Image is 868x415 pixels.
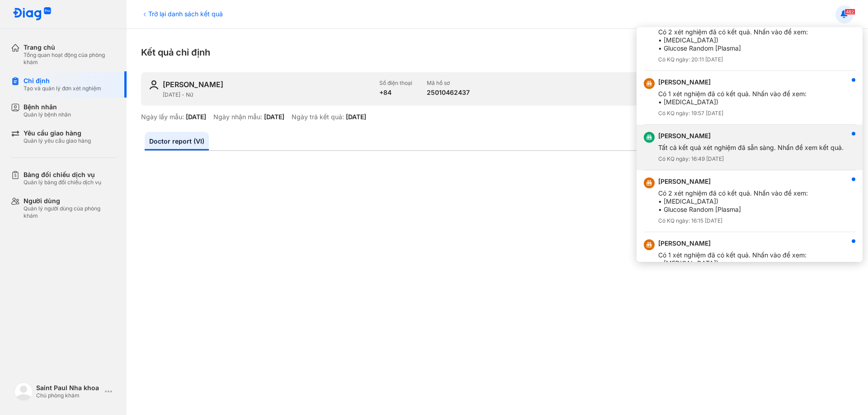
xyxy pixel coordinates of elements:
[658,239,807,247] div: [PERSON_NAME]
[658,144,844,152] div: Tất cả kết quả xét nghiệm đã sẵn sàng. Nhấn để xem kết quả.
[637,9,863,71] button: [PERSON_NAME]Có 2 xét nghiệm đã có kết quả. Nhấn vào để xem:• [MEDICAL_DATA])• Glucose Random [Pl...
[658,189,808,214] div: Có 2 xét nghiệm đã có kết quả. Nhấn vào để xem: • [MEDICAL_DATA]) • Glucose Random [Plasma]
[637,71,863,125] button: [PERSON_NAME]Có 1 xét nghiệm đã có kết quả. Nhấn vào để xem:• [MEDICAL_DATA])Có KQ ngày: 19:57 [D...
[24,197,116,205] div: Người dùng
[637,170,863,232] button: [PERSON_NAME]Có 2 xét nghiệm đã có kết quả. Nhấn vào để xem:• [MEDICAL_DATA])• Glucose Random [Pl...
[24,51,116,66] div: Tổng quan hoạt động của phòng khám
[24,77,101,85] div: Chỉ định
[24,103,71,111] div: Bệnh nhân
[36,384,101,392] div: Saint Paul Nha khoa
[36,392,101,399] div: Chủ phòng khám
[658,90,807,106] div: Có 1 xét nghiệm đã có kết quả. Nhấn vào để xem: • [MEDICAL_DATA])
[24,137,91,145] div: Quản lý yêu cầu giao hàng
[24,111,71,118] div: Quản lý bệnh nhân
[658,155,844,163] div: Có KQ ngày: 16:49 [DATE]
[24,43,116,51] div: Trang chủ
[658,28,808,52] div: Có 2 xét nghiệm đã có kết quả. Nhấn vào để xem: • [MEDICAL_DATA]) • Glucose Random [Plasma]
[658,78,807,86] div: [PERSON_NAME]
[13,7,52,21] img: logo
[24,171,101,179] div: Bảng đối chiếu dịch vụ
[658,110,807,117] div: Có KQ ngày: 19:57 [DATE]
[658,217,808,224] div: Có KQ ngày: 16:15 [DATE]
[24,85,101,92] div: Tạo và quản lý đơn xét nghiệm
[658,56,808,63] div: Có KQ ngày: 20:11 [DATE]
[658,177,808,186] div: [PERSON_NAME]
[637,232,863,286] button: [PERSON_NAME]Có 1 xét nghiệm đã có kết quả. Nhấn vào để xem:• [MEDICAL_DATA])Có KQ ngày: 15:54 [D...
[141,9,223,19] div: Trở lại danh sách kết quả
[24,205,116,219] div: Quản lý người dùng của phòng khám
[14,382,33,401] img: logo
[637,125,863,170] button: [PERSON_NAME]Tất cả kết quả xét nghiệm đã sẵn sàng. Nhấn để xem kết quả.Có KQ ngày: 16:49 [DATE]
[658,251,807,267] div: Có 1 xét nghiệm đã có kết quả. Nhấn vào để xem: • [MEDICAL_DATA])
[658,132,844,140] div: [PERSON_NAME]
[24,179,101,186] div: Quản lý bảng đối chiếu dịch vụ
[24,129,91,137] div: Yêu cầu giao hàng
